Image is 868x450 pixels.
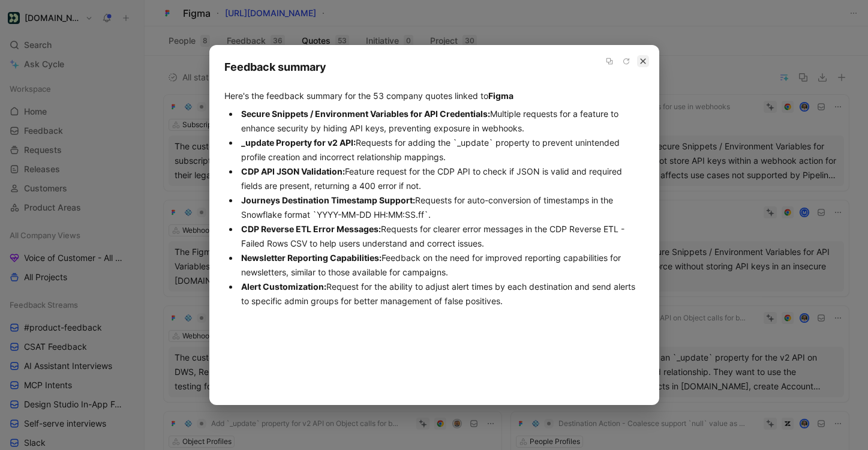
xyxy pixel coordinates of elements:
li: Requests for adding the `_update` property to prevent unintended profile creation and incorrect r... [239,136,644,164]
strong: Newsletter Reporting Capabilities: [241,253,382,263]
li: Requests for clearer error messages in the CDP Reverse ETL - Failed Rows CSV to help users unders... [239,222,644,251]
strong: _update Property for v2 API: [241,137,356,148]
strong: Journeys Destination Timestamp Support: [241,195,415,205]
b: Figma [488,91,513,101]
strong: CDP Reverse ETL Error Messages: [241,224,381,234]
li: Requests for auto-conversion of timestamps in the Snowflake format `YYYY-MM-DD HH:MM:SS.ff`. [239,193,644,222]
strong: CDP API JSON Validation: [241,166,345,176]
li: Request for the ability to adjust alert times by each destination and send alerts to specific adm... [239,280,644,308]
li: Feature request for the CDP API to check if JSON is valid and required fields are present, return... [239,164,644,193]
li: Feedback on the need for improved reporting capabilities for newsletters, similar to those availa... [239,251,644,280]
li: Multiple requests for a feature to enhance security by hiding API keys, preventing exposure in we... [239,107,644,136]
strong: Secure Snippets / Environment Variables for API Credentials: [241,109,490,119]
div: Here's the feedback summary for the 53 company quotes linked to [224,60,644,308]
h2: Feedback summary [224,60,644,74]
strong: Alert Customization: [241,281,326,292]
